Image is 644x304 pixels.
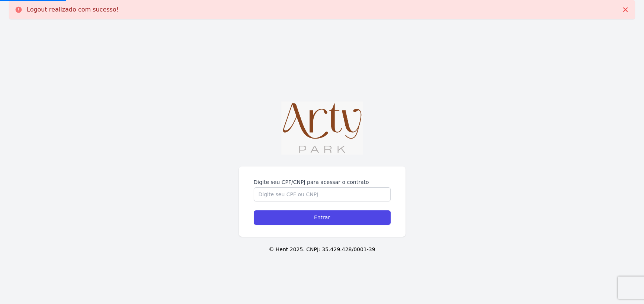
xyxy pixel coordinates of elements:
input: Digite seu CPF ou CNPJ [254,187,391,201]
p: © Hent 2025. CNPJ: 35.429.428/0001-39 [12,246,632,253]
img: WhatsApp%20Image%202023-11-29%20at%2014.56.31.jpeg [281,101,363,155]
p: Logout realizado com sucesso! [27,6,119,13]
input: Entrar [254,210,391,225]
label: Digite seu CPF/CNPJ para acessar o contrato [254,178,391,186]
